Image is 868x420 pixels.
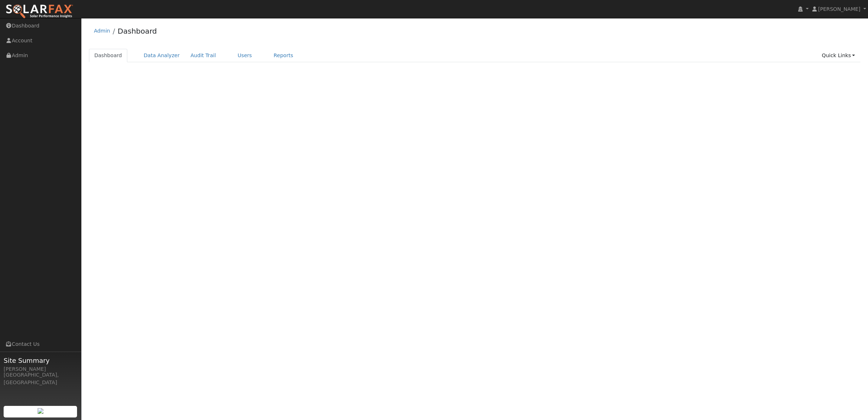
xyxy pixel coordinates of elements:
[816,49,860,62] a: Quick Links
[185,49,221,62] a: Audit Trail
[4,371,77,386] div: [GEOGRAPHIC_DATA], [GEOGRAPHIC_DATA]
[138,49,185,62] a: Data Analyzer
[232,49,258,62] a: Users
[94,28,110,34] a: Admin
[89,49,128,62] a: Dashboard
[268,49,299,62] a: Reports
[118,27,157,35] a: Dashboard
[5,4,73,19] img: SolarFax
[818,6,860,12] span: [PERSON_NAME]
[4,365,77,373] div: [PERSON_NAME]
[4,356,77,365] span: Site Summary
[38,408,43,414] img: retrieve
